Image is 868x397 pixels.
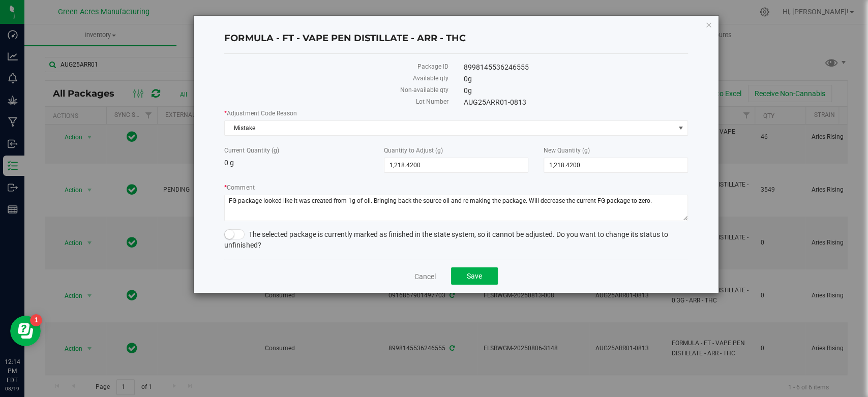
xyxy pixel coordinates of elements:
[674,121,687,135] span: select
[456,62,696,73] div: 8998145536246555
[224,62,448,71] label: Package ID
[468,75,472,83] span: g
[468,86,472,95] span: g
[544,146,688,155] label: New Quantity (g)
[456,97,696,108] div: AUG25ARR01-0813
[225,121,674,135] span: Mistake
[224,109,687,118] label: Adjustment Code Reason
[464,75,472,83] span: 0
[467,272,482,280] span: Save
[544,158,687,172] input: 1,218.4200
[224,159,234,167] span: 0 g
[464,86,472,95] span: 0
[224,85,448,95] label: Non-available qty
[224,183,687,192] label: Comment
[451,267,498,285] button: Save
[224,230,668,249] span: The selected package is currently marked as finished in the state system, so it cannot be adjuste...
[10,316,41,346] iframe: Resource center
[384,146,528,155] label: Quantity to Adjust (g)
[384,158,528,172] input: 1,218.4200
[224,97,448,106] label: Lot Number
[30,314,42,326] iframe: Resource center unread badge
[414,271,436,282] a: Cancel
[224,74,448,83] label: Available qty
[224,146,369,155] label: Current Quantity (g)
[224,32,687,45] h4: FORMULA - FT - VAPE PEN DISTILLATE - ARR - THC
